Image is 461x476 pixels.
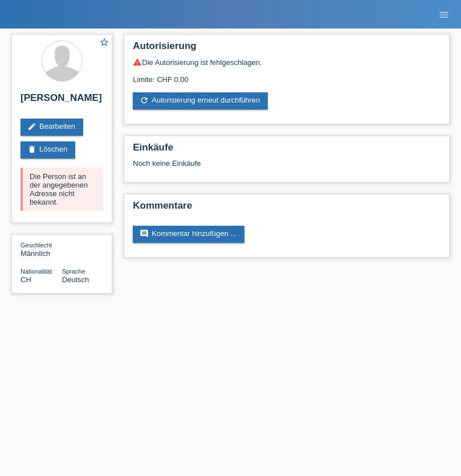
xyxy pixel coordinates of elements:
a: editBearbeiten [21,119,83,136]
i: edit [27,122,36,131]
i: comment [140,229,149,238]
i: warning [133,58,142,67]
span: Geschlecht [21,242,52,249]
a: menu [433,11,455,18]
div: Noch keine Einkäufe [133,159,440,176]
i: refresh [140,96,149,105]
div: Die Autorisierung ist fehlgeschlagen. [133,58,440,67]
a: refreshAutorisierung erneut durchführen [133,92,268,109]
div: Die Person ist an der angegebenen Adresse nicht bekannt. [21,168,103,211]
h2: Autorisierung [133,40,440,58]
span: Schweiz [21,275,31,284]
i: star_border [99,37,109,47]
span: Nationalität [21,268,52,275]
span: Sprache [62,268,85,275]
h2: [PERSON_NAME] [21,92,103,109]
i: delete [27,145,36,154]
h2: Einkäufe [133,142,440,159]
div: Limite: CHF 0.00 [133,67,440,84]
h2: Kommentare [133,200,440,217]
span: Deutsch [62,275,89,284]
div: Männlich [21,241,62,258]
a: commentKommentar hinzufügen ... [133,226,244,243]
a: deleteLöschen [21,141,75,158]
a: star_border [99,37,109,49]
i: menu [438,9,450,21]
